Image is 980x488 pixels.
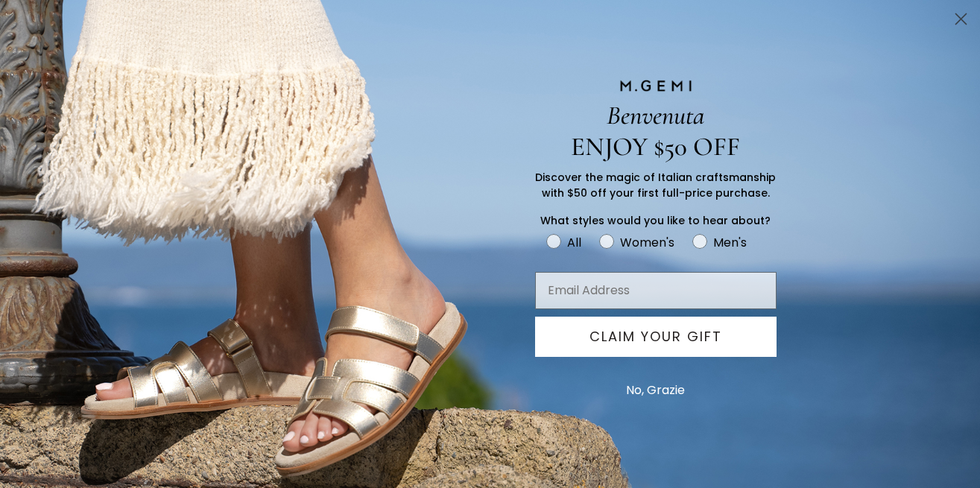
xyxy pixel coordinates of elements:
button: No, Grazie [619,372,692,409]
div: Men's [713,233,747,252]
div: All [567,233,581,252]
img: M.GEMI [619,79,693,92]
button: CLAIM YOUR GIFT [535,317,777,357]
div: Women's [620,233,674,252]
span: ENJOY $50 OFF [571,131,740,162]
span: What styles would you like to hear about? [540,213,771,228]
button: Close dialog [948,6,974,32]
input: Email Address [535,272,777,309]
span: Benvenuta [607,100,704,131]
span: Discover the magic of Italian craftsmanship with $50 off your first full-price purchase. [535,170,776,200]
